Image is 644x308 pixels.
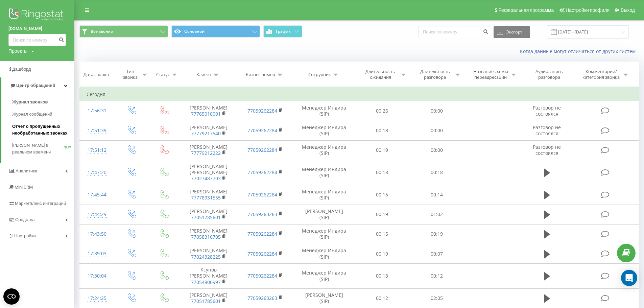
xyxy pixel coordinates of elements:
div: Тип звонка [121,69,140,80]
button: Экспорт [494,26,530,38]
td: 00:12 [409,264,464,289]
td: 00:00 [409,140,464,160]
span: Реферальная программа [498,7,554,13]
td: 00:19 [409,224,464,244]
div: Аудиозапись разговора [527,69,571,80]
a: 77059262284 [247,231,277,237]
td: 01:02 [409,205,464,224]
td: Менеджер Индира (SIP) [293,224,355,244]
td: Ксупов [PERSON_NAME] [180,264,237,289]
button: Основной [171,25,260,38]
td: [PERSON_NAME] [180,205,237,224]
span: Маркетплейс интеграций [15,201,66,206]
a: 77027487703 [191,175,221,182]
a: 77765010001 [191,111,221,117]
div: 17:43:50 [87,228,108,241]
span: Журнал сообщений [12,111,52,118]
span: Разговор не состоялся [533,144,561,156]
div: Бизнес номер [246,72,275,77]
td: 00:00 [409,101,464,121]
a: [DOMAIN_NAME] [8,25,66,32]
div: 17:51:39 [87,124,108,137]
td: [PERSON_NAME] [180,121,237,140]
td: 00:19 [355,205,409,224]
td: [PERSON_NAME] [180,185,237,205]
a: 77051785601 [191,214,221,220]
div: Комментарий/категория звонка [581,69,621,80]
a: 77059263263 [247,295,277,301]
span: График [276,29,291,34]
span: Отчет о пропущенных необработанных звонках [12,123,71,137]
span: [PERSON_NAME] в реальном времени [12,142,64,156]
td: [PERSON_NAME] (SIP) [293,205,355,224]
a: 77779212222 [191,150,221,156]
span: Выход [621,7,635,13]
td: 00:15 [355,185,409,205]
div: Длительность разговора [417,69,453,80]
button: Open CMP widget [3,288,20,305]
div: 17:45:44 [87,188,108,202]
td: 00:07 [409,244,464,264]
div: 17:39:03 [87,247,108,260]
td: Менеджер Индира (SIP) [293,101,355,121]
div: Проекты [8,48,27,54]
div: 17:24:25 [87,292,108,305]
td: 00:18 [409,160,464,185]
span: Дашборд [12,67,31,72]
td: [PERSON_NAME] [180,244,237,264]
div: Дата звонка [84,72,109,77]
div: Клиент [196,72,211,77]
td: 02:05 [409,288,464,308]
a: 77059262284 [247,127,277,134]
span: Все звонки [91,29,113,34]
td: 00:26 [355,101,409,121]
input: Поиск по номеру [8,34,66,46]
div: Статус [156,72,170,77]
td: [PERSON_NAME] [180,224,237,244]
td: Сегодня [80,88,639,101]
div: Сотрудник [308,72,331,77]
div: 17:56:31 [87,104,108,117]
a: Журнал звонков [12,96,74,108]
div: 17:47:20 [87,166,108,179]
span: Разговор не состоялся [533,124,561,137]
a: 77059262284 [247,108,277,114]
td: 00:00 [409,121,464,140]
span: Аналитика [16,168,37,173]
a: 77059262284 [247,273,277,279]
img: Ringostat logo [8,7,66,24]
a: Центр обращений [1,77,74,94]
a: 77059262284 [247,147,277,153]
button: График [263,25,302,38]
span: Журнал звонков [12,99,48,105]
td: [PERSON_NAME] [180,288,237,308]
td: [PERSON_NAME] (SIP) [293,288,355,308]
a: 77059262284 [247,251,277,257]
td: [PERSON_NAME] [PERSON_NAME] [180,160,237,185]
div: 17:51:12 [87,144,108,157]
td: [PERSON_NAME] [180,140,237,160]
a: 77778931555 [191,194,221,201]
td: 00:19 [355,244,409,264]
span: Настройки [14,233,36,238]
div: 17:44:29 [87,208,108,221]
td: Менеджер Индира (SIP) [293,140,355,160]
span: Настройки профиля [566,7,610,13]
td: 00:14 [409,185,464,205]
a: 77051785601 [191,298,221,304]
a: 77058316705 [191,234,221,240]
a: 77024328225 [191,254,221,260]
input: Поиск по номеру [419,26,490,38]
td: Менеджер Индира (SIP) [293,121,355,140]
td: 00:13 [355,264,409,289]
div: 17:30:04 [87,269,108,283]
td: Менеджер Индира (SIP) [293,264,355,289]
div: Длительность ожидания [362,69,399,80]
td: 00:15 [355,224,409,244]
td: [PERSON_NAME] [180,101,237,121]
a: 77059262284 [247,169,277,175]
td: 00:18 [355,121,409,140]
a: [PERSON_NAME] в реальном времениNEW [12,139,74,158]
span: Разговор не состоялся [533,104,561,117]
a: 77054800997 [191,279,221,285]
